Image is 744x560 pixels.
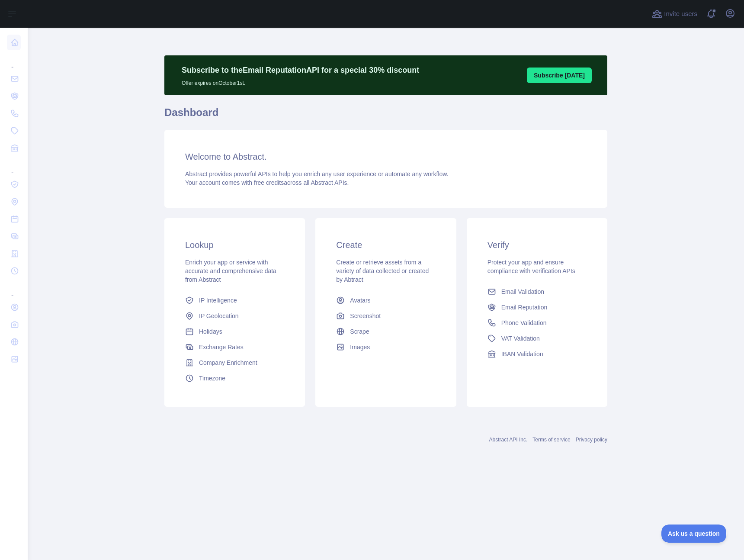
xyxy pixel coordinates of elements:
[484,284,590,299] a: Email Validation
[484,315,590,331] a: Phone Validation
[336,239,435,251] h3: Create
[182,339,288,355] a: Exchange Rates
[7,52,21,69] div: ...
[650,7,699,21] button: Invite users
[185,179,349,186] span: Your account comes with across all Abstract APIs.
[501,319,547,327] span: Phone Validation
[182,355,288,370] a: Company Enrichment
[501,350,543,358] span: IBAN Validation
[484,331,590,346] a: VAT Validation
[199,374,225,383] span: Timezone
[527,68,592,83] button: Subscribe [DATE]
[350,327,369,336] span: Scrape
[182,293,288,308] a: IP Intelligence
[254,179,284,186] span: free credits
[333,339,439,355] a: Images
[199,327,222,336] span: Holidays
[350,312,381,320] span: Screenshot
[489,437,528,443] a: Abstract API Inc.
[333,293,439,308] a: Avatars
[576,437,607,443] a: Privacy policy
[661,525,727,543] iframe: Toggle Customer Support
[182,324,288,339] a: Holidays
[487,259,575,274] span: Protect your app and ensure compliance with verification APIs
[532,437,570,443] a: Terms of service
[350,296,370,305] span: Avatars
[185,259,276,283] span: Enrich your app or service with accurate and comprehensive data from Abstract
[487,239,587,251] h3: Verify
[484,346,590,362] a: IBAN Validation
[199,296,237,305] span: IP Intelligence
[333,324,439,339] a: Scrape
[501,334,540,343] span: VAT Validation
[182,370,288,386] a: Timezone
[336,259,429,283] span: Create or retrieve assets from a variety of data collected or created by Abtract
[182,76,419,87] p: Offer expires on October 1st.
[199,312,239,320] span: IP Geolocation
[199,343,244,351] span: Exchange Rates
[185,171,449,177] span: Abstract provides powerful APIs to help you enrich any user experience or automate any workflow.
[164,106,607,126] h1: Dashboard
[182,308,288,324] a: IP Geolocation
[484,299,590,315] a: Email Reputation
[7,158,21,175] div: ...
[185,151,587,163] h3: Welcome to Abstract.
[182,64,419,76] p: Subscribe to the Email Reputation API for a special 30 % discount
[7,280,21,298] div: ...
[350,343,370,351] span: Images
[501,303,548,312] span: Email Reputation
[333,308,439,324] a: Screenshot
[501,287,544,296] span: Email Validation
[199,358,257,367] span: Company Enrichment
[185,239,284,251] h3: Lookup
[664,9,697,19] span: Invite users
